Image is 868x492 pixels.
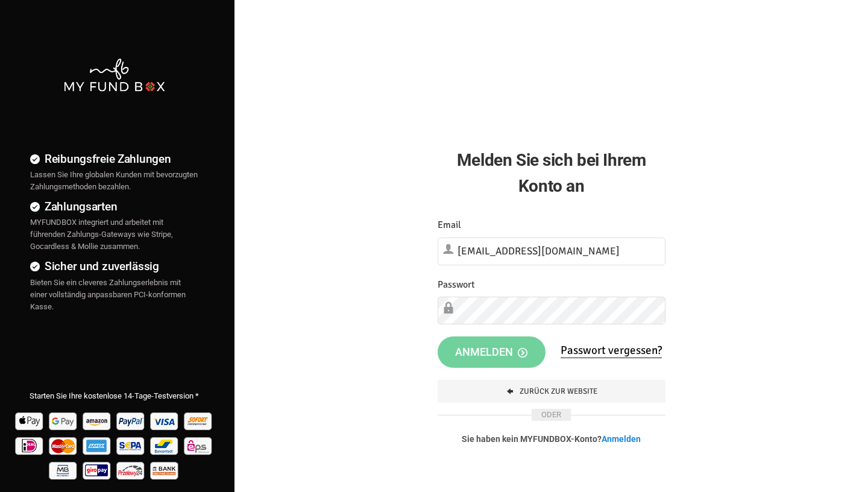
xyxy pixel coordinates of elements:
[438,380,665,403] a: Zurück zur Website
[602,434,641,444] a: Anmelden
[30,278,186,311] span: Bieten Sie ein cleveres Zahlungserlebnis mit einer vollständig anpassbaren PCI-konformen Kasse.
[115,458,147,482] img: p24 Pay
[149,408,181,433] img: Visa
[30,257,198,275] h4: Sicher und zuverlässig
[48,408,80,433] img: Google Pay
[455,345,527,358] span: Anmelden
[30,198,198,215] h4: Zahlungsarten
[438,336,546,368] button: Anmelden
[149,433,181,458] img: Bancontact Pay
[81,433,113,458] img: american_express Pay
[63,57,166,93] img: mfbwhite.png
[81,408,113,433] img: Amazon
[438,218,461,233] label: Email
[183,433,215,458] img: EPS Pay
[115,433,147,458] img: sepa Pay
[115,408,147,433] img: Paypal
[532,409,571,421] span: ODER
[438,277,475,292] label: Passwort
[561,343,662,358] a: Passwort vergessen?
[438,147,665,199] h2: Melden Sie sich bei Ihrem Konto an
[30,150,198,168] h4: Reibungsfreie Zahlungen
[30,218,173,251] span: MYFUNDBOX integriert und arbeitet mit führenden Zahlungs-Gateways wie Stripe, Gocardless & Mollie...
[183,408,215,433] img: Sofort Pay
[14,408,46,433] img: Apple Pay
[14,433,46,458] img: Ideal Pay
[30,170,198,191] span: Lassen Sie Ihre globalen Kunden mit bevorzugten Zahlungsmethoden bezahlen.
[438,433,665,445] p: Sie haben kein MYFUNDBOX-Konto?
[149,458,181,482] img: banktransfer
[81,458,113,482] img: giropay
[438,238,665,265] input: Email
[48,458,80,482] img: mb Pay
[48,433,80,458] img: Mastercard Pay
